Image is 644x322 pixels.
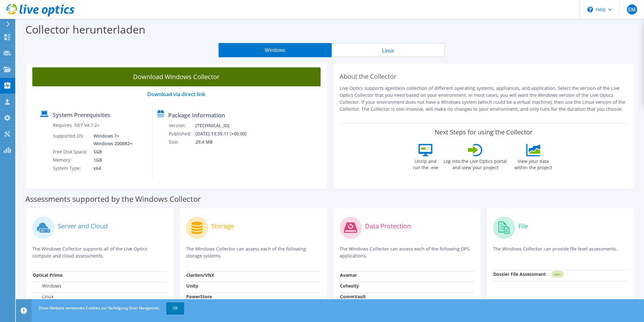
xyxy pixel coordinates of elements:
[340,245,474,259] p: The Windows Collector can assess each of the following DPS applications.
[89,132,134,148] td: Windows 7+ Windows 2008R2+
[89,148,134,156] td: 5GB
[340,73,628,80] h2: About the Collector
[32,245,167,259] p: The Windows Collector supports all of the Live Optics compute and cloud assessments.
[53,164,89,172] td: System Type:
[195,130,255,138] td: [DATE] 13:35:11 (+00:00)
[211,223,234,229] label: Storage
[443,156,507,171] label: Log into the Live Optics portal and view your project
[53,132,89,148] td: Supported OS:
[219,43,332,57] button: Windows
[33,283,61,289] label: Windows
[340,294,366,300] strong: CommVault
[411,156,440,171] label: Unzip and run the .exe
[169,130,195,138] td: Published:
[25,22,145,37] label: Collector herunterladen
[493,271,546,277] strong: Dossier File Assessment
[186,283,198,289] strong: Unity
[53,148,89,156] td: Free Disk Space:
[89,164,134,172] td: x64
[58,223,108,229] label: Server and Cloud
[195,138,255,146] td: 29.4 MB
[25,196,201,202] label: Assessments supported by the Windows Collector
[33,272,62,278] strong: Optical Prime
[53,122,99,128] label: Requires .NET V4.7.2+
[168,112,225,118] label: Package Information
[89,156,134,164] td: 1GB
[186,245,321,259] p: The Windows Collector can assess each of the following storage systems.
[340,85,628,113] p: Live Optics supports agentless collection of different operating systems, appliances, and applica...
[169,138,195,146] td: Size:
[435,128,532,136] label: Next Steps for using the Collector
[627,4,637,15] span: EM
[554,273,561,276] tspan: NEW!
[53,112,110,118] label: System Prerequisites
[53,156,89,164] td: Memory:
[518,223,528,229] label: File
[186,294,212,300] strong: PowerStore
[186,272,214,278] strong: Clariion/VNX
[169,121,195,130] td: Version:
[32,67,321,86] a: Download Windows Collector
[195,121,255,130] td: [TECHNICAL_ID]
[365,223,411,229] label: Data Protection
[510,156,556,171] label: View your data within the project
[166,302,184,314] a: OK
[332,43,445,57] button: Linux
[340,283,359,289] strong: Cohesity
[587,7,593,12] svg: \n
[39,305,160,311] span: Diese Website verwendet Cookies zur Verfolgung Ihrer Navigation.
[340,272,357,278] strong: Avamar
[147,91,205,98] a: Download via direct link
[33,294,54,300] label: Linux
[493,245,628,258] p: The Windows Collector can provide file level assessments.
